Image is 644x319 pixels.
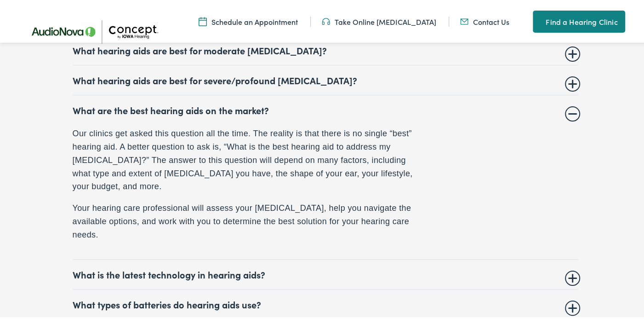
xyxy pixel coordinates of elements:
[73,200,427,240] p: Your hearing care professional will assess your [MEDICAL_DATA], help you navigate the available o...
[322,15,330,25] img: utility icon
[73,297,578,308] summary: What types of batteries do hearing aids use?
[460,15,509,25] a: Contact Us
[533,15,541,26] img: utility icon
[73,126,427,192] p: Our clinics get asked this question all the time. The reality is that there is no single “best” h...
[199,15,207,25] img: A calendar icon to schedule an appointment at Concept by Iowa Hearing.
[73,103,578,114] summary: What are the best hearing aids on the market?
[322,15,436,25] a: Take Online [MEDICAL_DATA]
[73,43,578,54] summary: What hearing aids are best for moderate [MEDICAL_DATA]?
[460,15,468,25] img: utility icon
[199,15,298,25] a: Schedule an Appointment
[73,73,578,84] summary: What hearing aids are best for severe/profound [MEDICAL_DATA]?
[73,267,578,278] summary: What is the latest technology in hearing aids?
[533,9,625,31] a: Find a Hearing Clinic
